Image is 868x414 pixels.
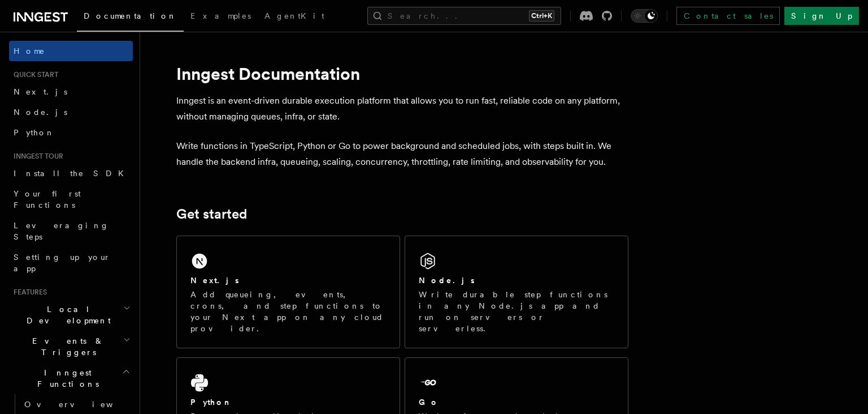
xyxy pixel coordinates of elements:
[9,331,133,362] button: Events & Triggers
[176,206,247,222] a: Get started
[184,3,258,31] a: Examples
[176,63,628,84] h1: Inngest Documentation
[9,82,133,102] a: Next.js
[9,215,133,247] a: Leveraging Steps
[9,304,123,326] span: Local Development
[9,41,133,61] a: Home
[190,396,232,408] h2: Python
[676,7,780,25] a: Contact sales
[784,7,859,25] a: Sign Up
[190,11,251,20] span: Examples
[14,45,45,57] span: Home
[176,138,628,170] p: Write functions in TypeScript, Python or Go to power background and scheduled jobs, with steps bu...
[419,275,475,286] h2: Node.js
[176,236,400,348] a: Next.jsAdd queueing, events, crons, and step functions to your Next app on any cloud provider.
[9,335,123,358] span: Events & Triggers
[14,128,55,137] span: Python
[190,275,239,286] h2: Next.js
[9,152,63,161] span: Inngest tour
[14,87,67,96] span: Next.js
[405,236,628,348] a: Node.jsWrite durable step functions in any Node.js app and run on servers or serverless.
[631,9,658,23] button: Toggle dark mode
[14,169,131,178] span: Install the SDK
[190,289,386,334] p: Add queueing, events, crons, and step functions to your Next app on any cloud provider.
[9,362,133,394] button: Inngest Functions
[9,288,47,297] span: Features
[9,163,133,183] a: Install the SDK
[264,11,324,20] span: AgentKit
[529,10,554,22] kbd: Ctrl+K
[14,189,81,210] span: Your first Functions
[84,11,177,20] span: Documentation
[419,396,439,408] h2: Go
[176,93,628,125] p: Inngest is an event-driven durable execution platform that allows you to run fast, reliable code ...
[14,221,109,241] span: Leveraging Steps
[77,3,184,32] a: Documentation
[9,122,133,143] a: Python
[14,108,67,117] span: Node.js
[9,70,58,79] span: Quick start
[258,3,331,31] a: AgentKit
[9,102,133,122] a: Node.js
[14,253,111,273] span: Setting up your app
[367,7,561,25] button: Search...Ctrl+K
[9,367,122,390] span: Inngest Functions
[9,299,133,331] button: Local Development
[9,183,133,215] a: Your first Functions
[9,247,133,279] a: Setting up your app
[419,289,614,334] p: Write durable step functions in any Node.js app and run on servers or serverless.
[24,400,141,409] span: Overview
